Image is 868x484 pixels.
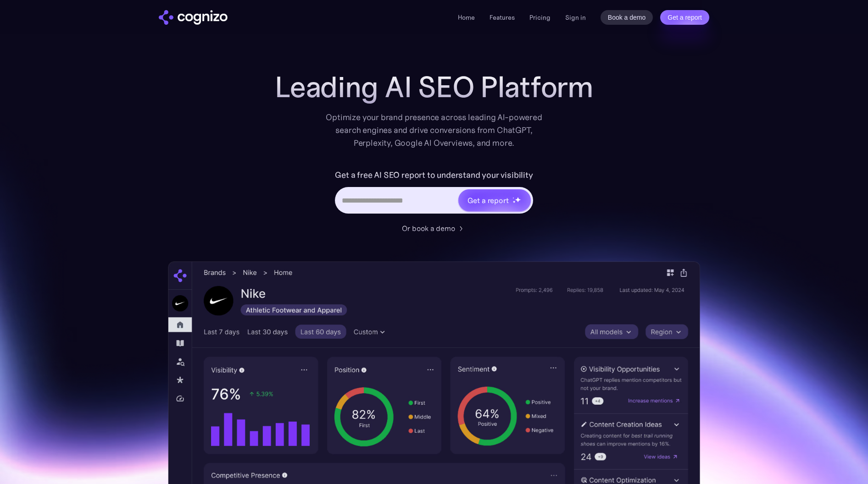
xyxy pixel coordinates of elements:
[321,111,547,149] div: Optimize your brand presence across leading AI-powered search engines and drive conversions from ...
[512,200,516,203] img: star
[402,223,466,234] a: Or book a demo
[529,13,551,22] a: Pricing
[458,13,475,22] a: Home
[275,71,593,104] h1: Leading AI SEO Platform
[159,10,228,25] img: cognizo logo
[159,10,228,25] a: home
[402,223,455,234] div: Or book a demo
[457,188,532,212] a: Get a reportstarstarstar
[512,197,514,198] img: star
[660,10,709,25] a: Get a report
[515,197,521,203] img: star
[601,10,653,25] a: Book a demo
[335,168,533,218] form: Hero URL Input Form
[335,168,533,182] label: Get a free AI SEO report to understand your visibility
[490,13,515,22] a: Features
[467,195,509,206] div: Get a report
[565,12,586,23] a: Sign in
